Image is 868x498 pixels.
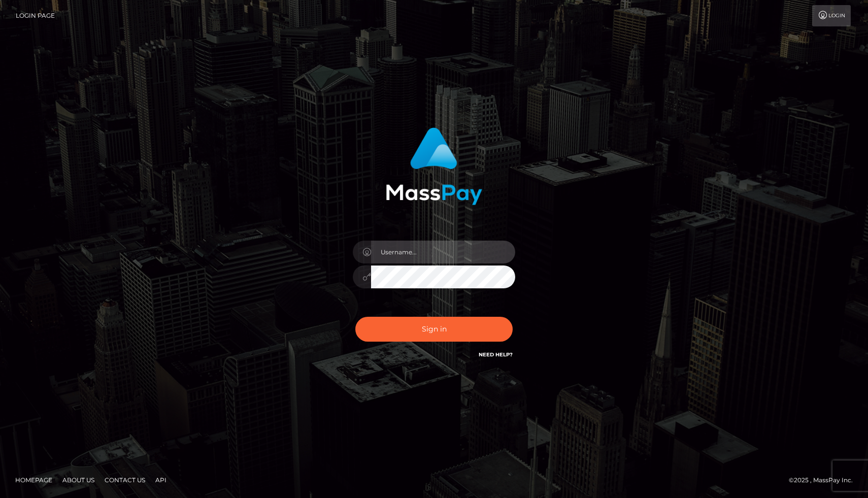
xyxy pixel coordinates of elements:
[371,241,515,263] input: Username...
[58,472,98,488] a: About Us
[101,472,149,488] a: Contact Us
[16,5,55,26] a: Login Page
[812,5,851,26] a: Login
[789,475,860,486] div: © 2025 , MassPay Inc.
[479,351,513,358] a: Need Help?
[151,472,171,488] a: API
[386,127,482,205] img: MassPay Login
[11,472,56,488] a: Homepage
[355,317,513,342] button: Sign in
